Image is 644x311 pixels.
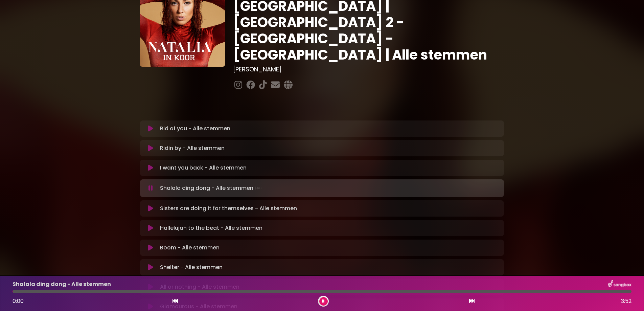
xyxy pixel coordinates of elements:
p: Sisters are doing it for themselves - Alle stemmen [160,204,297,213]
span: 3:52 [621,297,631,305]
p: I want you back - Alle stemmen [160,164,247,172]
h3: [PERSON_NAME] [233,66,504,73]
p: Shelter - Alle stemmen [160,263,223,271]
img: waveform4.gif [253,183,263,193]
p: Hallelujah to the beat - Alle stemmen [160,224,262,232]
p: Shalala ding dong - Alle stemmen [160,183,263,193]
p: Ridin by - Alle stemmen [160,144,225,152]
p: Rid of you - Alle stemmen [160,125,230,133]
p: Boom - Alle stemmen [160,244,220,252]
img: songbox-logo-white.png [608,280,631,289]
p: Shalala ding dong - Alle stemmen [13,280,111,288]
span: 0:00 [13,297,24,305]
